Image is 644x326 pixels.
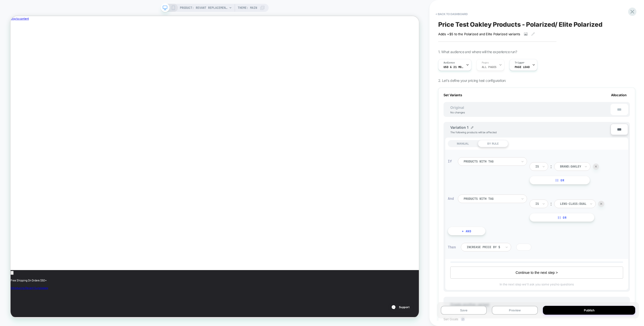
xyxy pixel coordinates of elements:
[530,213,594,222] button: || Or
[450,125,468,129] span: Variation 1
[471,126,473,129] img: edit
[238,4,257,12] span: Theme: MAIN
[515,65,530,69] span: Page Load
[438,21,602,28] span: Price Test Oakley Products - Polarized/ Elite Polarized
[515,61,525,64] span: Trigger
[492,306,538,315] button: Preview
[478,140,508,147] div: BY RULE
[549,201,554,207] div: ︰
[543,306,635,315] button: Publish
[444,61,455,64] span: Audience
[433,10,470,18] button: < back to dashboard
[438,32,520,36] span: Adds +$5 to the Polarized and Elite Polarized variants
[448,140,478,147] div: MANUAL
[445,299,494,310] span: Create another variant
[595,166,597,168] img: end
[16,6,30,11] h2: Support
[438,50,517,54] span: 1. What audience and where will the experience run?
[445,105,469,110] span: Original
[445,111,470,114] div: No changes
[180,4,228,12] span: PRODUCT: Revant Replacement Lenses for Oakley [PERSON_NAME] OO9102
[450,131,497,134] span: The following products will be affected
[441,306,487,315] button: Save
[549,163,554,170] div: ︰
[444,65,464,69] span: USD & 21 More
[3,2,36,15] button: Gorgias live chat
[438,78,506,83] span: 2. Let's define your pricing test configuration:
[500,282,574,287] span: In the next step we'll ask you some yes/no questions
[530,176,590,184] button: || Or
[448,196,455,201] div: And
[467,245,502,249] div: Increase Price by $
[611,93,627,97] span: Allocation
[448,227,486,235] button: + And
[450,267,623,279] button: Continue to the next step >
[448,159,453,164] div: If
[444,93,462,97] span: Set Variants
[448,245,456,249] div: Then
[600,203,602,205] img: end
